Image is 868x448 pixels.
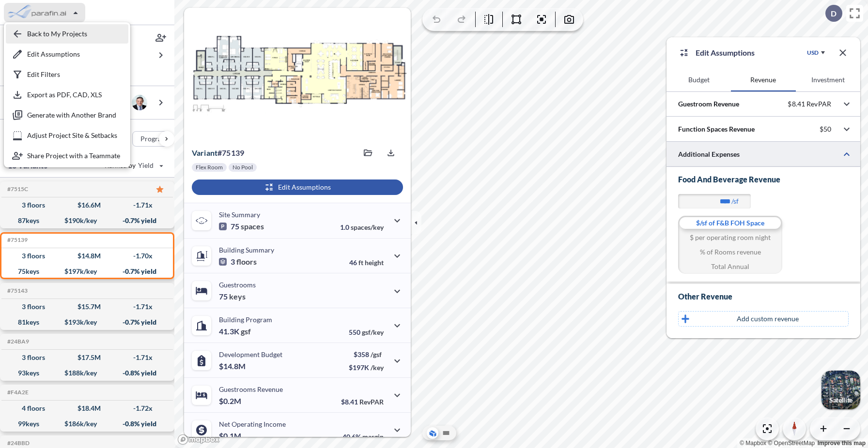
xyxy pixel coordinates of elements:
p: # 75139 [192,148,244,158]
p: Satellite [829,396,852,404]
a: OpenStreetMap [768,440,815,447]
p: 3 [219,257,257,267]
p: 41.3K [219,327,251,336]
p: Share Project with a Teammate [27,151,120,160]
span: ft [358,258,363,267]
button: Site Plan [440,427,452,439]
p: Add custom revenue [737,314,799,324]
h5: Click to copy the code [5,186,28,193]
p: $0.2M [219,396,243,406]
p: Building Summary [219,246,274,254]
p: Site Summary [219,210,260,219]
p: 1.0 [340,223,384,231]
button: Edit Assumptions [6,45,128,64]
button: Add custom revenue [678,311,849,327]
p: 550 [349,328,384,336]
p: Export as PDF, CAD, XLS [27,90,102,99]
h5: Click to copy the code [5,440,30,447]
button: Edit Assumptions [192,179,403,195]
div: $/sf of F&B FOH Space [678,216,782,230]
button: Export as PDF, CAD, XLS [6,85,128,105]
a: Improve this map [818,440,866,447]
p: 46 [349,258,384,267]
p: Guestroom Revenue [678,99,739,109]
div: Total Annual [678,259,782,274]
p: Program [140,134,168,144]
p: Generate with Another Brand [27,111,116,119]
p: $50 [820,125,831,134]
button: Ranked by Yield [97,158,170,173]
img: Switcher Image [821,371,860,409]
button: Switcher ImageSatellite [821,371,860,409]
p: $0.1M [219,431,243,441]
p: Function Spaces Revenue [678,124,755,134]
p: Adjust Project Site & Setbacks [27,131,117,140]
button: Share Project with a Teammate [6,146,128,165]
div: $ per operating room night [678,230,782,245]
span: spaces [241,222,264,231]
p: $197K [349,363,384,372]
p: Edit Assumptions [696,47,755,59]
button: Program [132,131,185,147]
h5: Click to copy the code [5,389,29,396]
p: Flex Room [196,164,223,171]
label: /sf [731,196,739,206]
span: keys [229,292,246,301]
span: gsf/key [362,328,384,336]
span: spaces/key [351,223,384,231]
button: Budget [666,68,731,91]
button: Generate with Another Brand [6,105,128,125]
button: Adjust Project Site & Setbacks [6,126,128,145]
p: Development Budget [219,350,282,358]
p: $14.8M [219,361,247,371]
span: margin [362,433,384,441]
button: Back to My Projects [6,24,128,44]
a: Mapbox [740,440,766,447]
a: Mapbox homepage [177,434,220,445]
p: Guestrooms [219,281,256,289]
p: $8.41 RevPAR [788,100,831,108]
span: Yield [138,161,154,170]
h3: Other Revenue [678,292,849,301]
p: -40.6% [340,433,384,441]
p: $8.41 [341,398,384,406]
p: Edit Assumptions [27,50,80,59]
p: Edit Filters [27,70,60,79]
button: Edit Filters [6,65,128,84]
h5: Click to copy the code [5,338,29,345]
button: Aerial View [427,427,438,439]
h5: Click to copy the code [5,287,28,294]
span: floors [236,257,257,267]
img: user logo [132,95,147,110]
span: Variant [192,148,217,157]
button: Investment [796,68,860,91]
p: $358 [349,350,384,358]
span: height [365,258,384,267]
p: No Pool [232,164,253,171]
div: % of Rooms revenue [678,245,782,259]
div: USD [807,49,819,57]
p: Building Program [219,315,272,324]
p: 75 [219,222,264,231]
span: gsf [241,327,251,336]
p: Net Operating Income [219,420,286,428]
p: 75 [219,292,246,301]
span: /gsf [371,350,382,358]
span: /key [371,363,384,372]
h3: Food and Beverage Revenue [678,175,849,184]
button: Revenue [731,68,795,91]
span: RevPAR [359,398,384,406]
h5: Click to copy the code [5,237,28,243]
p: D [831,9,837,18]
p: Guestrooms Revenue [219,385,283,393]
